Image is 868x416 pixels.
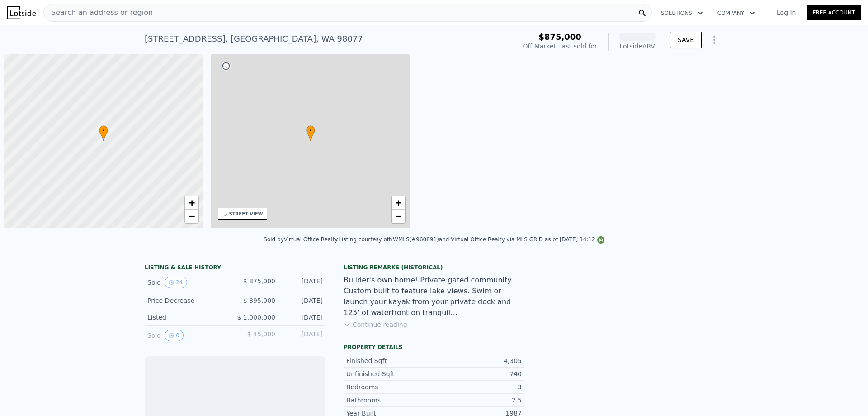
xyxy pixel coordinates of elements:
[306,127,315,135] span: •
[243,277,275,285] span: $ 875,000
[619,42,656,51] div: Lotside ARV
[766,8,807,17] a: Log In
[189,210,194,222] span: −
[165,277,187,288] button: View historical data
[705,31,723,49] button: Show Options
[346,383,434,392] div: Bedrooms
[283,296,323,305] div: [DATE]
[147,277,228,288] div: Sold
[185,196,198,210] a: Zoom in
[99,127,108,135] span: •
[283,330,323,341] div: [DATE]
[165,330,184,341] button: View historical data
[145,264,325,273] div: LISTING & SALE HISTORY
[185,210,198,223] a: Zoom out
[654,5,710,21] button: Solutions
[283,313,323,322] div: [DATE]
[147,313,228,322] div: Listed
[344,344,524,351] div: Property details
[434,369,522,378] div: 740
[99,125,108,141] div: •
[710,5,762,21] button: Company
[434,356,522,365] div: 4,305
[189,197,194,208] span: +
[396,210,401,222] span: −
[339,236,604,243] div: Listing courtesy of NWMLS (#960891) and Virtual Office Realty via MLS GRID as of [DATE] 14:12
[237,314,275,321] span: $ 1,000,000
[346,396,434,405] div: Bathrooms
[243,297,275,304] span: $ 895,000
[670,32,702,48] button: SAVE
[344,320,407,329] button: Continue reading
[396,197,401,208] span: +
[434,396,522,405] div: 2.5
[283,277,323,288] div: [DATE]
[346,356,434,365] div: Finished Sqft
[523,42,597,51] div: Off Market, last sold for
[44,7,153,18] span: Search an address or region
[392,196,405,210] a: Zoom in
[344,264,524,271] div: Listing Remarks (Historical)
[597,236,604,244] img: NWMLS Logo
[264,236,339,243] div: Sold by Virtual Office Realty .
[147,330,228,341] div: Sold
[306,125,315,141] div: •
[346,369,434,378] div: Unfinished Sqft
[807,5,861,20] a: Free Account
[145,33,363,45] div: [STREET_ADDRESS] , [GEOGRAPHIC_DATA] , WA 98077
[147,296,228,305] div: Price Decrease
[392,210,405,223] a: Zoom out
[434,383,522,392] div: 3
[247,330,275,338] span: $ 45,000
[538,32,581,42] span: $875,000
[344,275,524,318] div: Builder's own home! Private gated community. Custom built to feature lake views. Swim or launch y...
[229,210,263,217] div: STREET VIEW
[7,6,36,19] img: Lotside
